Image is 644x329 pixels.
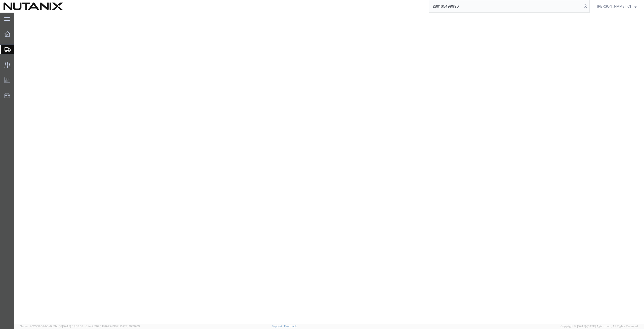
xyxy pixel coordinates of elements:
iframe: FS Legacy Container [14,13,644,324]
span: [DATE] 09:52:52 [62,325,83,328]
input: Search for shipment number, reference number [429,0,582,12]
span: Arthur Campos [C] [597,4,631,9]
span: Server: 2025.18.0-bb0e0c2bd68 [20,325,83,328]
span: Client: 2025.18.0-27d3021 [86,325,140,328]
span: [DATE] 10:20:09 [119,325,140,328]
a: Support [272,325,284,328]
button: [PERSON_NAME] [C] [597,3,637,9]
span: Copyright © [DATE]-[DATE] Agistix Inc., All Rights Reserved [560,324,638,328]
img: logo [4,3,63,10]
a: Feedback [284,325,297,328]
